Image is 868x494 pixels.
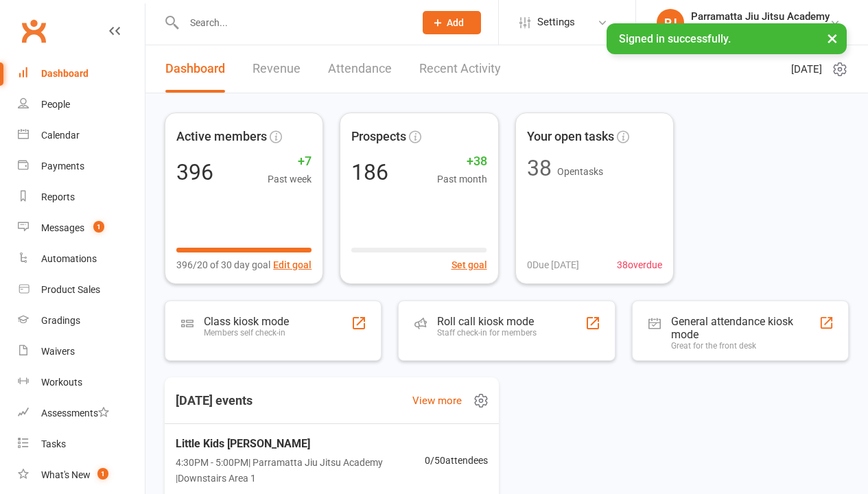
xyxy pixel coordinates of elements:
a: Dashboard [18,58,145,89]
a: Assessments [18,398,145,429]
div: PJ [657,9,684,36]
span: 396/20 of 30 day goal [176,257,270,272]
span: 1 [97,468,108,480]
div: Class kiosk mode [204,315,289,328]
span: Prospects [351,127,406,147]
div: Great for the front desk [671,341,819,351]
a: Gradings [18,305,145,336]
a: Payments [18,151,145,182]
div: Parramatta Jiu Jitsu Academy [691,23,830,35]
div: Messages [41,222,84,233]
div: Assessments [41,408,109,419]
div: Product Sales [41,284,100,295]
span: Little Kids [PERSON_NAME] [176,435,425,453]
a: View more [412,392,462,409]
button: × [820,23,845,53]
a: Dashboard [165,45,225,93]
span: Your open tasks [527,127,614,147]
span: Past week [268,172,312,187]
span: Active members [176,127,267,147]
a: Waivers [18,336,145,367]
a: Automations [18,244,145,274]
div: Automations [41,253,97,264]
span: +7 [268,152,312,172]
div: Dashboard [41,68,89,79]
a: Clubworx [16,14,51,48]
div: Calendar [41,130,80,141]
input: Search... [180,13,405,32]
span: [DATE] [791,61,822,78]
div: Staff check-in for members [437,328,537,338]
span: 1 [93,221,104,233]
a: Messages 1 [18,213,145,244]
div: 38 [527,157,552,179]
a: Workouts [18,367,145,398]
a: Reports [18,182,145,213]
button: Edit goal [273,257,312,272]
span: 0 / 50 attendees [425,453,488,468]
a: Recent Activity [419,45,501,93]
button: Add [423,11,481,34]
div: 396 [176,161,213,183]
div: Tasks [41,438,66,449]
span: 0 Due [DATE] [527,257,579,272]
span: Signed in successfully. [619,32,731,45]
span: 38 overdue [617,257,662,272]
div: Payments [41,161,84,172]
div: Workouts [41,377,82,388]
a: Tasks [18,429,145,460]
span: Settings [537,7,575,38]
a: Attendance [328,45,392,93]
span: Past month [437,172,487,187]
a: Product Sales [18,274,145,305]
div: Reports [41,191,75,202]
a: People [18,89,145,120]
span: 4:30PM - 5:00PM | Parramatta Jiu Jitsu Academy | Downstairs Area 1 [176,455,425,486]
div: People [41,99,70,110]
span: +38 [437,152,487,172]
span: Add [447,17,464,28]
div: What's New [41,469,91,480]
span: Open tasks [557,166,603,177]
div: Waivers [41,346,75,357]
a: Calendar [18,120,145,151]
div: Gradings [41,315,80,326]
div: Parramatta Jiu Jitsu Academy [691,10,830,23]
button: Set goal [451,257,487,272]
a: What's New1 [18,460,145,491]
a: Revenue [253,45,301,93]
h3: [DATE] events [165,388,263,413]
div: 186 [351,161,388,183]
div: Roll call kiosk mode [437,315,537,328]
div: General attendance kiosk mode [671,315,819,341]
div: Members self check-in [204,328,289,338]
